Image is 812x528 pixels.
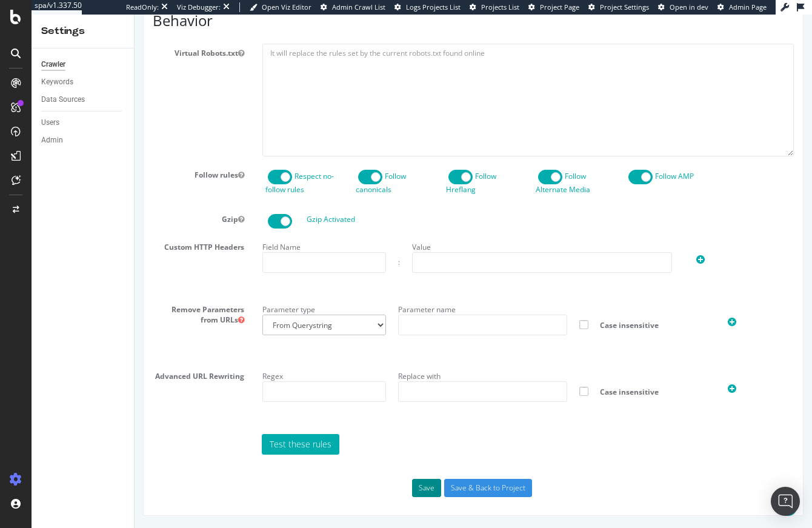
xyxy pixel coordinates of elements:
a: Open in dev [658,2,708,12]
a: Data Sources [41,93,125,106]
a: Users [41,116,125,129]
span: Admin Page [729,2,767,12]
label: Gzip Activated [172,199,221,210]
label: Gzip [9,195,119,210]
a: Admin [41,134,125,147]
label: Custom HTTP Headers [9,223,119,238]
label: Respect no-follow rules [131,156,199,180]
label: Follow Hreflang [311,156,362,180]
a: Project Page [528,2,579,12]
a: Test these rules [127,419,205,440]
label: Parameter type [128,286,181,300]
div: : [264,242,265,253]
a: Projects List [470,2,519,12]
button: Follow rules [104,155,110,165]
button: Gzip [104,199,110,210]
label: Field Name [128,223,166,238]
div: Settings [41,24,124,38]
a: Keywords [41,76,125,89]
label: Regex [128,352,148,367]
div: Users [41,116,59,129]
input: Save & Back to Project [310,464,398,483]
span: Admin Crawl List [332,2,385,12]
a: Project Settings [588,2,649,12]
a: Crawler [41,58,125,71]
div: ReadOnly: [126,2,159,12]
div: Viz Debugger: [177,2,221,12]
a: Logs Projects List [394,2,461,12]
label: Follow rules [9,151,119,165]
span: Projects List [481,2,519,12]
label: Follow Alternate Media [401,156,456,180]
div: Data Sources [41,93,85,106]
a: Admin Page [717,2,767,12]
a: Admin Crawl List [321,2,385,12]
span: Project Settings [600,2,649,12]
label: Virtual Robots.txt [9,29,119,44]
div: Admin [41,134,63,147]
div: Open Intercom Messenger [771,487,800,516]
div: Keywords [41,76,73,89]
a: Open Viz Editor [250,2,311,12]
label: Remove Parameters from URLs [9,286,119,310]
label: Parameter name [264,286,321,300]
div: Crawler [41,58,65,71]
label: Advanced URL Rewriting [9,352,119,367]
label: Replace with [264,352,306,367]
span: Case insensitive [456,372,574,383]
span: Open Viz Editor [262,2,311,12]
button: Virtual Robots.txt [104,33,110,44]
button: Save [278,464,307,483]
span: Project Page [540,2,579,12]
label: Follow canonicals [221,156,271,180]
span: Case insensitive [456,306,574,316]
span: Logs Projects List [406,2,461,12]
label: Follow AMP [521,156,559,167]
label: Value [278,223,296,238]
span: Open in dev [670,2,708,12]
